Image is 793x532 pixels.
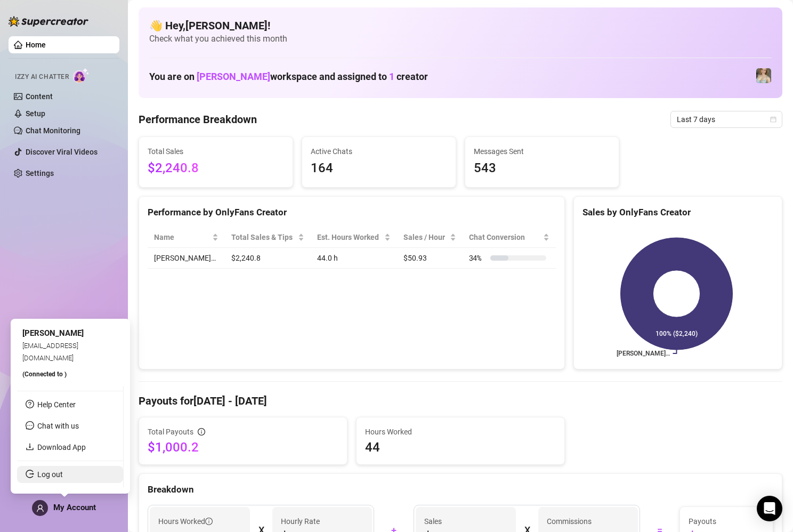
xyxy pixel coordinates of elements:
a: Settings [26,169,54,178]
span: message [26,421,34,430]
th: Total Sales & Tips [225,227,311,248]
span: (Connected to ) [22,370,67,378]
td: 44.0 h [311,248,397,269]
span: My Account [53,503,96,512]
span: info-circle [205,518,213,525]
span: user [36,504,44,512]
span: [PERSON_NAME] [197,71,270,82]
span: Izzy AI Chatter [15,72,69,82]
span: Total Payouts [148,426,193,438]
h1: You are on workspace and assigned to creator [149,71,428,83]
span: Chat with us [37,422,79,430]
a: Setup [26,109,45,118]
a: Home [26,41,46,49]
span: Sales [424,515,507,527]
span: info-circle [198,428,205,436]
div: Est. Hours Worked [317,231,382,243]
div: Sales by OnlyFans Creator [582,205,773,220]
span: Payouts [689,515,764,527]
a: Help Center [37,400,76,409]
text: [PERSON_NAME]… [617,350,670,357]
span: Chat Conversion [469,231,541,243]
a: Discover Viral Videos [26,148,98,156]
th: Sales / Hour [397,227,462,248]
img: logo-BBDzfeDw.svg [9,16,88,27]
th: Chat Conversion [463,227,556,248]
td: [PERSON_NAME]… [148,248,225,269]
span: Sales / Hour [403,231,447,243]
span: $2,240.8 [148,158,284,179]
span: 34 % [469,252,486,264]
span: Total Sales & Tips [231,231,296,243]
span: 44 [365,439,556,456]
h4: Payouts for [DATE] - [DATE] [139,393,782,408]
span: [EMAIL_ADDRESS][DOMAIN_NAME] [22,342,78,361]
span: $1,000.2 [148,439,338,456]
h4: Performance Breakdown [139,112,257,127]
span: Hours Worked [158,515,213,527]
th: Name [148,227,225,248]
div: Breakdown [148,482,773,497]
span: [PERSON_NAME] [22,328,84,338]
td: $50.93 [397,248,462,269]
li: Log out [17,466,123,483]
article: Commissions [547,515,592,527]
span: Check what you achieved this month [149,33,772,45]
div: Open Intercom Messenger [757,496,782,521]
a: Chat Monitoring [26,126,80,135]
img: AI Chatter [73,68,90,83]
span: 1 [389,71,394,82]
a: Log out [37,470,63,479]
span: Active Chats [311,146,447,157]
span: Last 7 days [677,111,776,127]
h4: 👋 Hey, [PERSON_NAME] ! [149,18,772,33]
td: $2,240.8 [225,248,311,269]
a: Download App [37,443,86,452]
span: calendar [770,116,776,123]
span: Total Sales [148,146,284,157]
a: Content [26,92,53,101]
div: Performance by OnlyFans Creator [148,205,556,220]
span: 164 [311,158,447,179]
span: Hours Worked [365,426,556,438]
article: Hourly Rate [281,515,320,527]
span: Name [154,231,210,243]
span: 543 [474,158,610,179]
img: Sarah [756,68,771,83]
span: Messages Sent [474,146,610,157]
